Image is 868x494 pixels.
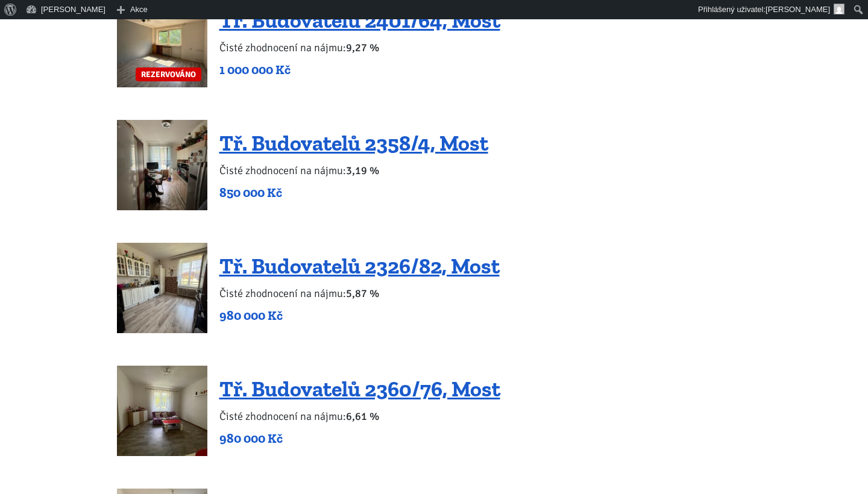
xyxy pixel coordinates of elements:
[219,376,500,402] a: Tř. Budovatelů 2360/76, Most
[219,285,500,302] p: Čisté zhodnocení na nájmu:
[219,408,500,425] p: Čisté zhodnocení na nájmu:
[346,41,379,54] b: 9,27 %
[219,184,488,201] p: 850 000 Kč
[219,307,500,324] p: 980 000 Kč
[219,130,488,156] a: Tř. Budovatelů 2358/4, Most
[219,61,500,78] p: 1 000 000 Kč
[219,162,488,179] p: Čisté zhodnocení na nájmu:
[219,7,500,33] a: Tř. Budovatelů 2401/64, Most
[346,287,379,300] b: 5,87 %
[766,5,830,14] span: [PERSON_NAME]
[346,410,379,423] b: 6,61 %
[136,67,201,81] span: REZERVOVÁNO
[346,164,379,177] b: 3,19 %
[219,253,500,279] a: Tř. Budovatelů 2326/82, Most
[219,39,500,56] p: Čisté zhodnocení na nájmu:
[219,430,500,447] p: 980 000 Kč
